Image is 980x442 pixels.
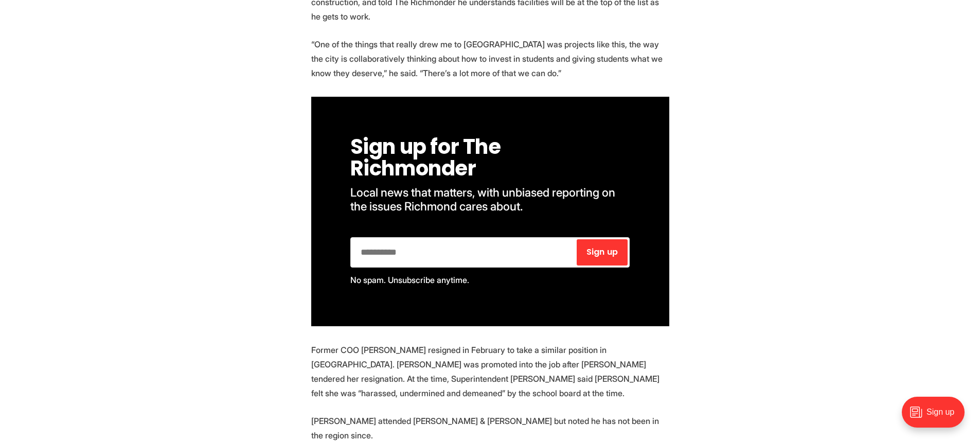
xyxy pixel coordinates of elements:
[350,275,469,285] span: No spam. Unsubscribe anytime.
[893,392,980,442] iframe: portal-trigger
[350,132,505,183] span: Sign up for The Richmonder
[311,343,669,400] p: Former COO [PERSON_NAME] resigned in February to take a similar position in [GEOGRAPHIC_DATA]. [P...
[586,248,618,256] span: Sign up
[350,185,618,213] span: Local news that matters, with unbiased reporting on the issues Richmond cares about.
[311,37,669,80] p: “One of the things that really drew me to [GEOGRAPHIC_DATA] was projects like this, the way the c...
[577,239,628,266] button: Sign up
